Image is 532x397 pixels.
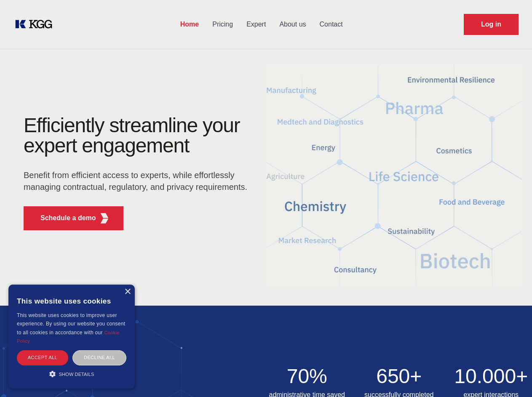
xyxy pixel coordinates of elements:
a: Pricing [206,13,240,35]
a: About us [273,13,313,35]
h2: 650+ [358,366,440,386]
span: Show details [59,372,94,377]
div: Accept all [17,350,68,365]
a: Cookie Policy [17,330,120,344]
a: Request Demo [464,14,519,35]
button: Schedule a demoKGG Fifth Element RED [24,206,123,230]
div: Show details [17,370,126,378]
div: Close [124,289,131,295]
img: KGG Fifth Element RED [99,213,110,224]
h2: 70% [266,366,348,386]
p: Schedule a demo [40,213,96,223]
a: Home [174,13,206,35]
p: Benefit from efficient access to experts, while effortlessly managing contractual, regulatory, an... [24,169,253,193]
a: KOL Knowledge Platform: Talk to Key External Experts (KEE) [13,18,59,31]
img: KGG Fifth Element RED [266,55,522,297]
a: Expert [240,13,273,35]
div: Decline all [72,350,126,365]
h1: Efficiently streamline your expert engagement [24,115,253,156]
a: Contact [313,13,350,35]
span: This website uses cookies to improve user experience. By using our website you consent to all coo... [17,312,125,336]
iframe: Chat Widget [490,357,532,397]
div: This website uses cookies [17,291,126,311]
